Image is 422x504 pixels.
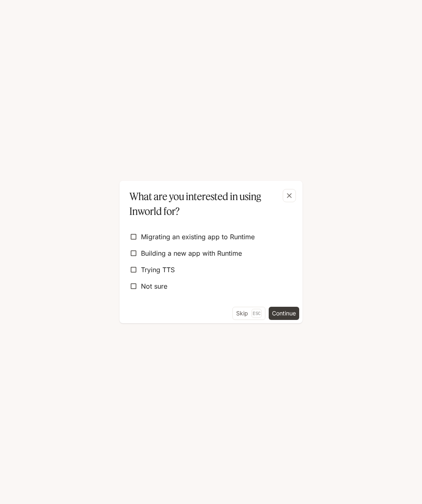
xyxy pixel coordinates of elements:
[141,248,242,258] span: Building a new app with Runtime
[269,307,299,320] button: Continue
[141,232,255,242] span: Migrating an existing app to Runtime
[141,265,175,275] span: Trying TTS
[129,189,289,219] p: What are you interested in using Inworld for?
[251,309,262,318] p: Esc
[141,281,167,291] span: Not sure
[232,307,265,320] button: SkipEsc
